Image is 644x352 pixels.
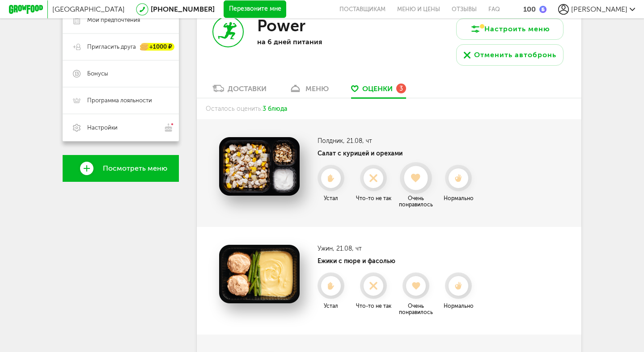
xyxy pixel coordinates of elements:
span: Пригласить друга [87,43,136,51]
a: Программа лояльности [63,87,179,114]
a: Доставки [208,84,271,98]
span: Настройки [87,124,118,132]
span: Бонусы [87,70,108,78]
span: , 21.08, чт [333,245,362,252]
button: Настроить меню [456,18,563,40]
a: [PHONE_NUMBER] [151,5,215,13]
div: Осталось оценить: [197,98,581,119]
h4: Ежики с пюре и фасолью [318,257,479,265]
div: Отменить автобронь [474,50,556,60]
div: Доставки [228,84,267,93]
a: Настройки [63,114,179,141]
div: Очень понравилось [396,303,436,315]
a: Бонусы [63,60,179,87]
a: Посмотреть меню [63,155,179,182]
div: 100 [523,5,536,13]
div: Устал [311,195,351,201]
div: 3 [396,84,406,93]
span: Оценки [362,84,393,93]
div: меню [305,84,329,93]
span: Посмотреть меню [103,164,167,172]
img: Ежики с пюре и фасолью [219,245,300,303]
div: Что-то не так [353,195,394,201]
h3: Ужин [318,245,479,252]
button: Отменить автобронь [456,44,563,66]
span: [PERSON_NAME] [571,5,627,13]
div: Очень понравилось [396,195,436,208]
h3: Полдник [318,137,479,145]
h4: Салат с курицей и орехами [318,150,479,157]
span: [GEOGRAPHIC_DATA] [52,5,125,13]
h3: Power [257,16,305,35]
div: Нормально [438,303,479,309]
a: Пригласить друга +1000 ₽ [63,34,179,60]
span: Мои предпочтения [87,16,140,24]
a: Мои предпочтения [63,7,179,34]
a: Оценки 3 [347,84,411,98]
span: 3 блюда [263,105,287,113]
div: Нормально [438,195,479,201]
span: Программа лояльности [87,96,152,105]
div: Устал [311,303,351,309]
a: меню [284,84,333,98]
img: Салат с курицей и орехами [219,137,300,196]
button: Перезвоните мне [224,0,286,18]
p: на 6 дней питания [257,38,373,46]
img: bonus_b.cdccf46.png [539,6,547,13]
span: , 21.08, чт [343,137,372,145]
div: Что-то не так [353,303,394,309]
div: +1000 ₽ [140,43,174,51]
